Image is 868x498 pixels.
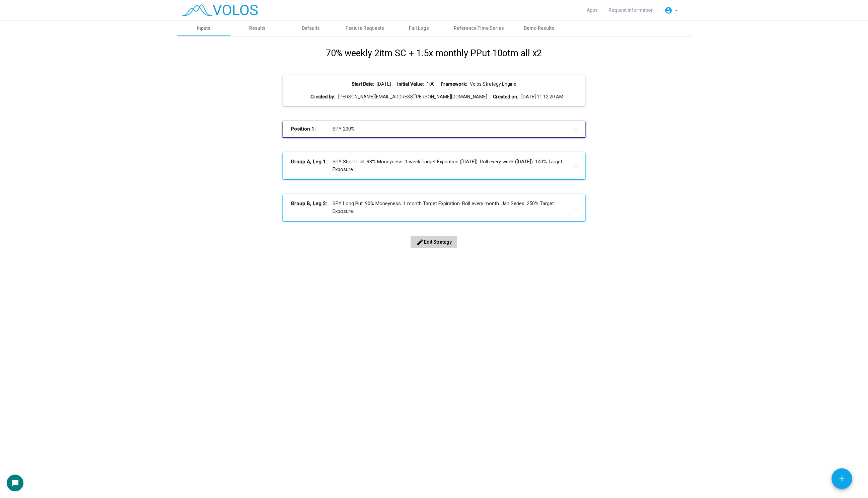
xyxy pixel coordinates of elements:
[493,93,518,100] b: Created on:
[326,47,542,60] h1: 70% weekly 2itm SC + 1.5x monthly PPut 10otm all x2
[409,25,429,32] div: Full Logs
[608,7,654,13] span: Request Information
[288,81,580,88] div: [DATE] 100 Volos Strategy Engine
[352,81,374,88] b: Start Date:
[11,479,19,487] mat-icon: chat_bubble
[416,238,424,246] mat-icon: edit
[310,93,335,100] b: Created by:
[454,25,504,32] div: Reference Time Series
[291,200,333,215] b: Group B, Leg 2:
[291,158,333,173] b: Group A, Leg 1:
[288,93,580,100] div: [PERSON_NAME][EMAIL_ADDRESS][PERSON_NAME][DOMAIN_NAME] [DATE] 11:12:20 AM
[581,4,603,16] a: Apps
[291,125,333,133] b: Position 1:
[283,121,585,137] mat-expansion-panel-header: Position 1:SPY 200%
[524,25,554,32] div: Demo Results
[672,6,680,14] mat-icon: arrow_drop_down
[831,468,852,489] button: Add icon
[411,236,457,248] button: Edit Strategy
[346,25,384,32] div: Feature Requests
[664,6,672,14] mat-icon: account_circle
[291,200,569,215] mat-panel-title: SPY Long Put. 90% Moneyness. 1 month Target Expiration. Roll every month. Jan Series. 250% Target...
[197,25,210,32] div: Inputs
[416,239,452,245] span: Edit Strategy
[302,25,320,32] div: Defaults
[397,81,424,88] b: Initial Value:
[603,4,659,16] a: Request Information
[249,25,266,32] div: Results
[441,81,467,88] b: Framework:
[291,125,569,133] mat-panel-title: SPY 200%
[587,7,598,13] span: Apps
[283,194,585,221] mat-expansion-panel-header: Group B, Leg 2:SPY Long Put. 90% Moneyness. 1 month Target Expiration. Roll every month. Jan Seri...
[291,158,569,173] mat-panel-title: SPY Short Call. 98% Moneyness. 1 week Target Expiration ([DATE]). Roll every week ([DATE]). 140% ...
[838,475,846,483] mat-icon: add
[283,152,585,179] mat-expansion-panel-header: Group A, Leg 1:SPY Short Call. 98% Moneyness. 1 week Target Expiration ([DATE]). Roll every week ...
